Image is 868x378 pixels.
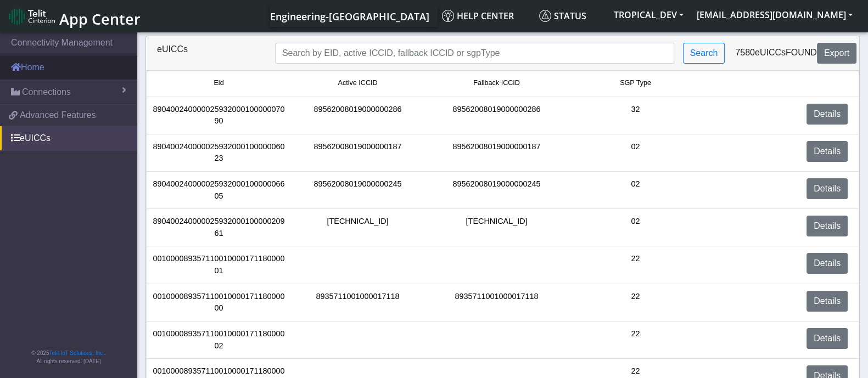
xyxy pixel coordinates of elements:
span: Advanced Features [20,109,96,122]
div: 00100008935711001000017118000002 [149,328,288,352]
div: 00100008935711001000017118000001 [149,253,288,277]
input: Search... [275,43,674,64]
span: Active ICCID [338,78,377,88]
a: Help center [438,5,535,27]
div: 89040024000002593200010000020961 [149,216,288,239]
a: Details [807,291,848,312]
a: Your current platform instance [270,5,429,27]
span: Fallback ICCID [473,78,520,88]
a: Details [807,178,848,199]
div: 89040024000002593200010000006605 [149,178,288,202]
a: App Center [9,4,139,28]
div: 89040024000002593200010000006023 [149,141,288,165]
span: eUICCs [755,48,786,57]
img: status.svg [539,10,551,22]
a: Details [807,328,848,349]
span: Help center [442,10,514,22]
div: 02 [566,141,705,165]
span: App Center [59,9,141,29]
div: 00100008935711001000017118000000 [149,291,288,314]
span: Eid [214,78,223,88]
div: 22 [566,253,705,277]
div: eUICCs [149,43,267,64]
div: 89562008019000000245 [427,178,566,202]
a: Details [807,253,848,274]
div: 89562008019000000286 [427,104,566,127]
div: 89562008019000000187 [427,141,566,165]
span: SGP Type [620,78,651,88]
button: TROPICAL_DEV [607,5,690,25]
div: 22 [566,328,705,352]
span: Export [824,48,849,58]
button: Export [817,43,856,64]
div: 02 [566,178,705,202]
div: [TECHNICAL_ID] [288,216,427,239]
span: Engineering-[GEOGRAPHIC_DATA] [270,10,429,23]
div: 22 [566,291,705,314]
a: Status [535,5,607,27]
button: [EMAIL_ADDRESS][DOMAIN_NAME] [690,5,859,25]
a: Details [807,141,848,162]
div: 8935711001000017118 [288,291,427,314]
a: Telit IoT Solutions, Inc. [49,350,104,356]
div: 89562008019000000245 [288,178,427,202]
a: Details [807,216,848,236]
span: Status [539,10,586,22]
button: Search [683,43,725,64]
div: 8935711001000017118 [427,291,566,314]
span: found [786,48,817,57]
img: knowledge.svg [442,10,454,22]
div: 32 [566,104,705,127]
div: 89562008019000000187 [288,141,427,165]
span: 7580 [735,48,755,57]
span: Connections [22,86,71,99]
div: 02 [566,216,705,239]
div: 89040024000002593200010000007090 [149,104,288,127]
div: 89562008019000000286 [288,104,427,127]
a: Details [807,104,848,125]
img: logo-telit-cinterion-gw-new.png [9,8,55,25]
div: [TECHNICAL_ID] [427,216,566,239]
